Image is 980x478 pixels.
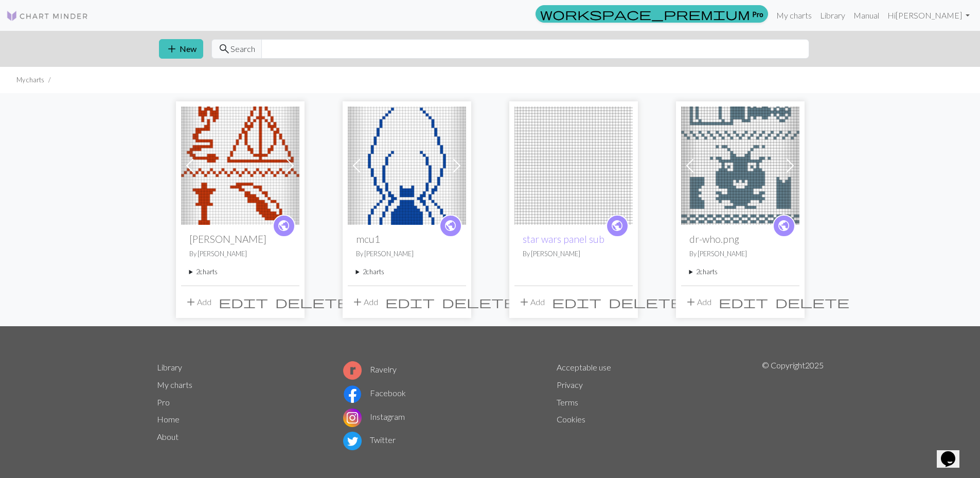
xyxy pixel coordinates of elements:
[557,414,585,424] a: Cookies
[218,42,230,56] span: search
[219,296,268,308] i: Edit
[275,295,349,309] span: delete
[611,216,623,236] i: public
[348,107,466,225] img: mcu2
[606,215,629,237] a: public
[356,267,458,277] summary: 2charts
[356,233,458,245] h2: mcu1
[518,295,530,309] span: add
[157,432,179,441] a: About
[351,295,364,309] span: add
[557,362,611,372] a: Acceptable use
[689,249,791,259] p: By [PERSON_NAME]
[166,42,178,56] span: add
[230,43,255,55] span: Search
[343,388,406,398] a: Facebook
[273,215,295,237] a: public
[557,380,583,390] a: Privacy
[343,361,362,380] img: Ravelry logo
[277,216,290,236] i: public
[685,295,697,309] span: add
[157,380,192,390] a: My charts
[382,292,438,312] button: Edit
[181,292,215,312] button: Add
[681,107,799,225] img: Doctor Who 2
[762,359,824,453] p: © Copyright 2025
[772,292,853,312] button: Delete
[719,296,768,308] i: Edit
[385,296,435,308] i: Edit
[557,397,578,407] a: Terms
[157,362,182,372] a: Library
[772,5,816,26] a: My charts
[189,233,291,245] h2: [PERSON_NAME]
[548,292,605,312] button: Edit
[937,437,970,468] iframe: chat widget
[611,218,623,234] span: public
[343,435,396,445] a: Twitter
[343,385,362,403] img: Facebook logo
[343,364,397,374] a: Ravelry
[189,249,291,259] p: By [PERSON_NAME]
[816,5,849,26] a: Library
[715,292,772,312] button: Edit
[159,39,203,59] button: New
[189,267,291,277] summary: 2charts
[16,75,44,85] li: My charts
[689,267,791,277] summary: 2charts
[348,160,466,169] a: mcu2
[719,295,768,309] span: edit
[157,397,170,407] a: Pro
[348,292,382,312] button: Add
[777,216,790,236] i: public
[444,216,457,236] i: public
[552,295,601,309] span: edit
[438,292,520,312] button: Delete
[157,414,180,424] a: Home
[181,160,299,169] a: Harry Potter
[775,295,849,309] span: delete
[536,5,768,23] a: Pro
[444,218,457,234] span: public
[6,10,88,22] img: Logo
[605,292,686,312] button: Delete
[343,412,405,421] a: Instagram
[272,292,353,312] button: Delete
[439,215,462,237] a: public
[681,292,715,312] button: Add
[689,233,791,245] h2: dr-who.png
[219,295,268,309] span: edit
[514,292,548,312] button: Add
[215,292,272,312] button: Edit
[514,160,633,169] a: star wars panel sub
[552,296,601,308] i: Edit
[181,107,299,225] img: Harry Potter
[185,295,197,309] span: add
[883,5,974,26] a: Hi[PERSON_NAME]
[442,295,516,309] span: delete
[356,249,458,259] p: By [PERSON_NAME]
[343,432,362,450] img: Twitter logo
[343,409,362,427] img: Instagram logo
[523,233,604,245] a: star wars panel sub
[777,218,790,234] span: public
[514,107,633,225] img: star wars panel sub
[540,7,750,21] span: workspace_premium
[849,5,883,26] a: Manual
[773,215,795,237] a: public
[681,160,799,169] a: Doctor Who 2
[385,295,435,309] span: edit
[609,295,683,309] span: delete
[523,249,625,259] p: By [PERSON_NAME]
[277,218,290,234] span: public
